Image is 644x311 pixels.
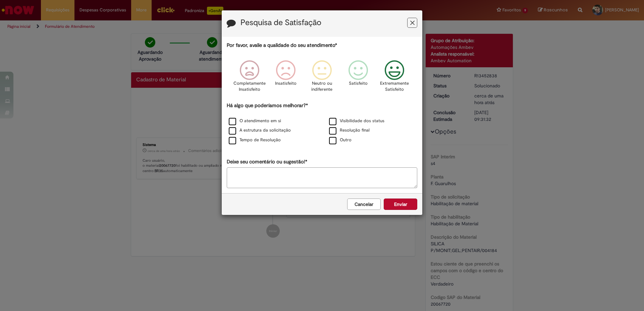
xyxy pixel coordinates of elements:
[229,137,281,143] label: Tempo de Resolução
[240,18,321,27] label: Pesquisa de Satisfação
[269,55,303,101] div: Insatisfeito
[232,55,266,101] div: Completamente Insatisfeito
[329,127,370,134] label: Resolução final
[329,118,384,124] label: Visibilidade dos status
[377,55,412,101] div: Extremamente Satisfeito
[229,118,281,124] label: O atendimento em si
[275,80,297,87] p: Insatisfeito
[341,55,375,101] div: Satisfeito
[310,80,334,93] p: Neutro ou indiferente
[227,102,417,145] div: Há algo que poderíamos melhorar?*
[227,42,337,49] label: Por favor, avalie a qualidade do seu atendimento*
[229,127,291,134] label: A estrutura da solicitação
[380,80,409,93] p: Extremamente Satisfeito
[329,137,352,143] label: Outro
[349,80,368,87] p: Satisfeito
[227,158,307,165] label: Deixe seu comentário ou sugestão!*
[233,80,266,93] p: Completamente Insatisfeito
[384,199,417,210] button: Enviar
[347,199,381,210] button: Cancelar
[305,55,339,101] div: Neutro ou indiferente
